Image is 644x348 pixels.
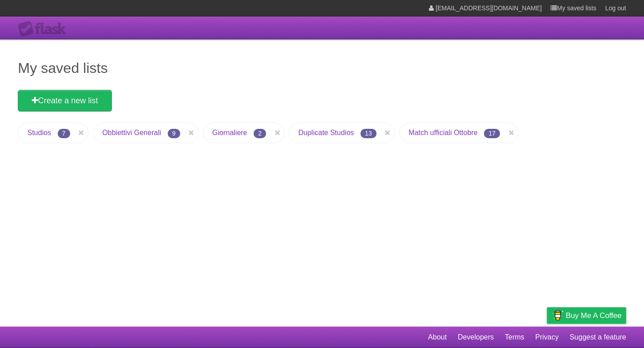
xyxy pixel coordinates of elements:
a: Obbiettivi Generali [102,129,161,136]
a: Privacy [535,329,559,346]
a: Developers [458,329,494,346]
a: Suggest a feature [570,329,626,346]
span: 13 [360,129,377,138]
a: About [428,329,447,346]
span: Buy me a coffee [566,308,622,323]
a: Match ufficiali Ottobre [409,129,478,136]
a: Studios [27,129,51,136]
a: Duplicate Studios [298,129,354,136]
a: Create a new list [18,90,112,111]
div: Flask [18,21,72,37]
span: 9 [168,129,180,138]
a: Terms [505,329,525,346]
span: 17 [484,129,500,138]
h1: My saved lists [18,57,626,79]
span: 2 [254,129,266,138]
a: Buy me a coffee [547,307,626,324]
img: Buy me a coffee [551,308,563,323]
a: Giornaliere [212,129,247,136]
span: 7 [58,129,70,138]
